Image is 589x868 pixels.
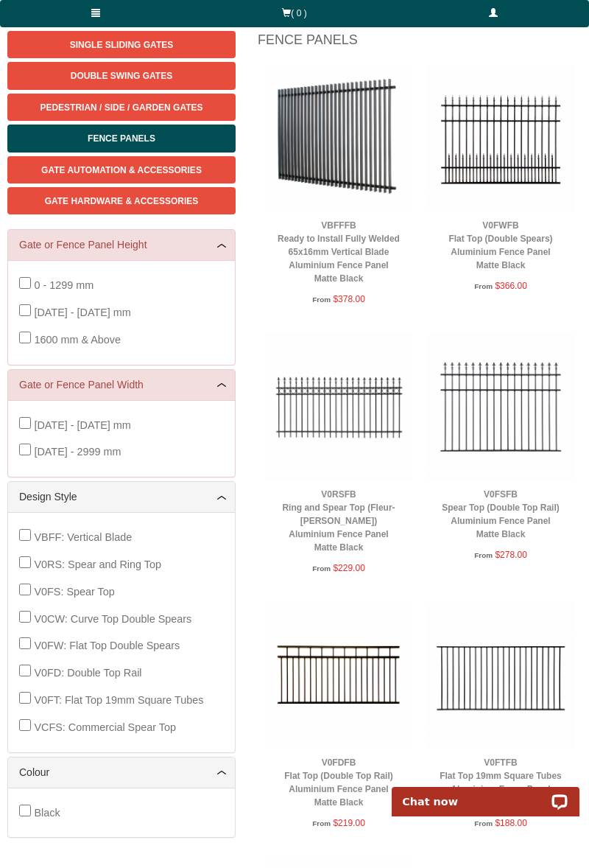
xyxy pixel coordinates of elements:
span: V0FD: Double Top Rail [34,667,141,679]
span: V0CW: Curve Top Double Spears [34,613,191,625]
span: V0RS: Spear and Ring Top [34,559,161,570]
a: V0FWFBFlat Top (Double Spears)Aluminium Fence PanelMatte Black [448,220,552,270]
span: V0FS: Spear Top [34,586,114,598]
span: V0FT: Flat Top 19mm Square Tubes [34,694,203,706]
iframe: LiveChat chat widget [382,770,589,816]
span: [DATE] - [DATE] mm [34,419,130,431]
a: Design Style [19,489,224,505]
a: Pedestrian / Side / Garden Gates [7,94,236,121]
span: $219.00 [333,818,364,828]
a: Gate or Fence Panel Width [19,377,224,393]
span: Pedestrian / Side / Garden Gates [40,102,202,113]
img: VBFFFB - Ready to Install Fully Welded 65x16mm Vertical Blade - Aluminium Fence Panel - Matte Bla... [265,64,412,211]
span: V0FW: Flat Top Double Spears [34,640,180,651]
img: V0FWFB - Flat Top (Double Spears) - Aluminium Fence Panel - Matte Black - Gate Warehouse [427,64,574,211]
span: Gate Automation & Accessories [41,165,202,175]
a: V0RSFBRing and Spear Top (Fleur-[PERSON_NAME])Aluminium Fence PanelMatte Black [282,489,395,553]
a: Gate Automation & Accessories [7,156,236,183]
a: V0FTFBFlat Top 19mm Square TubesAluminium Fence PanelMatte Black [440,757,562,808]
span: From [474,551,493,559]
a: VBFFFBReady to Install Fully Welded 65x16mm Vertical BladeAluminium Fence PanelMatte Black [278,220,400,284]
span: 1600 mm & Above [34,334,121,346]
img: V0FTFB - Flat Top 19mm Square Tubes - Aluminium Fence Panel - Matte Black - Gate Warehouse [427,601,574,749]
img: V0FDFB - Flat Top (Double Top Rail) - Aluminium Fence Panel - Matte Black - Gate Warehouse [265,601,412,749]
a: Double Swing Gates [7,62,236,89]
span: $378.00 [333,294,364,304]
span: [DATE] - [DATE] mm [34,307,130,318]
span: From [312,295,331,304]
span: Double Swing Gates [71,71,172,81]
img: V0RSFB - Ring and Spear Top (Fleur-de-lis) - Aluminium Fence Panel - Matte Black - Gate Warehouse [265,333,412,480]
span: Fence Panels [88,133,155,144]
span: VCFS: Commercial Spear Top [34,721,175,733]
span: 0 - 1299 mm [34,279,94,291]
span: $188.00 [495,818,526,828]
span: $366.00 [495,281,526,291]
a: V0FDFBFlat Top (Double Top Rail)Aluminium Fence PanelMatte Black [284,757,393,808]
span: Black [34,807,60,819]
span: From [312,564,331,573]
span: $229.00 [333,563,364,573]
span: From [474,819,493,827]
span: Gate Hardware & Accessories [45,196,199,206]
a: Fence Panels [7,125,236,152]
span: VBFF: Vertical Blade [34,531,132,543]
span: From [474,282,493,290]
span: [DATE] - 2999 mm [34,446,121,458]
a: Gate or Fence Panel Height [19,237,224,253]
span: Single Sliding Gates [70,40,173,50]
a: V0FSFBSpear Top (Double Top Rail)Aluminium Fence PanelMatte Black [442,489,560,539]
span: From [312,819,331,827]
a: Colour [19,765,224,780]
img: V0FSFB - Spear Top (Double Top Rail) - Aluminium Fence Panel - Matte Black - Gate Warehouse [427,333,574,480]
a: Gate Hardware & Accessories [7,187,236,214]
h1: Fence Panels [258,31,582,57]
a: Single Sliding Gates [7,31,236,58]
span: $278.00 [495,550,526,560]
